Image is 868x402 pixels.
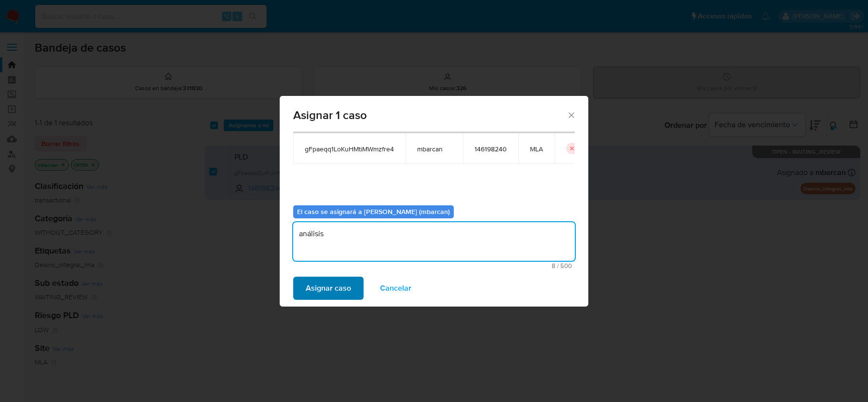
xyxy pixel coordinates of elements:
span: mbarcan [417,145,451,153]
span: Asignar 1 caso [293,109,567,121]
span: MLA [530,145,543,153]
textarea: análisis [293,222,575,261]
span: Cancelar [380,278,411,299]
span: 146198240 [475,145,507,153]
div: assign-modal [280,96,588,307]
button: icon-button [566,143,578,154]
span: gFpaeqq1LoKuHMtiMWmzfre4 [305,145,394,153]
button: Asignar caso [293,277,364,300]
b: El caso se asignará a [PERSON_NAME] (mbarcan) [297,207,450,216]
button: Cancelar [367,277,424,300]
span: Máximo 500 caracteres [296,263,572,269]
span: Asignar caso [306,278,351,299]
button: Cerrar ventana [567,110,575,119]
